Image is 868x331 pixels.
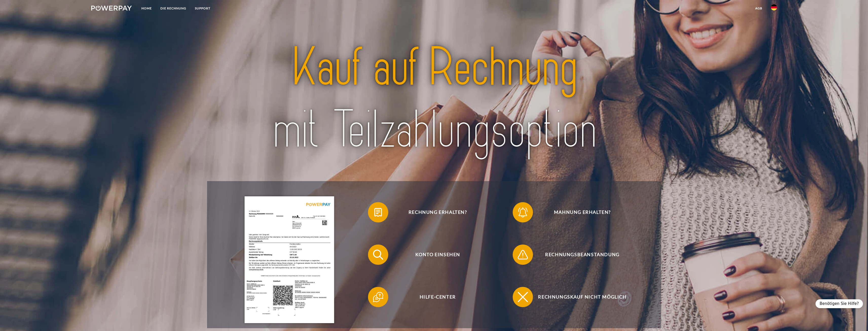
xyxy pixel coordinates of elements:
[513,287,644,307] button: Rechnungskauf nicht möglich
[368,202,500,222] button: Rechnung erhalten?
[368,287,500,307] button: Hilfe-Center
[516,248,529,261] img: qb_warning.svg
[376,287,500,307] span: Hilfe-Center
[513,245,644,265] button: Rechnungsbeanstandung
[245,196,334,323] img: single_invoice_powerpay_de.jpg
[816,299,863,308] div: Benötigen Sie Hilfe?
[376,245,500,265] span: Konto einsehen
[368,245,500,265] button: Konto einsehen
[372,206,384,219] img: qb_bill.svg
[513,202,644,222] button: Mahnung erhalten?
[516,291,529,303] img: qb_close.svg
[520,202,644,222] span: Mahnung erhalten?
[520,287,644,307] span: Rechnungskauf nicht möglich
[771,4,777,10] img: de
[520,245,644,265] span: Rechnungsbeanstandung
[376,202,500,222] span: Rechnung erhalten?
[156,4,191,13] a: DIE RECHNUNG
[91,6,132,11] img: logo-powerpay-white.svg
[233,33,635,164] img: title-powerpay_de.svg
[372,248,384,261] img: qb_search.svg
[372,291,384,303] img: qb_help.svg
[137,4,156,13] a: Home
[516,206,529,219] img: qb_bell.svg
[751,4,767,13] a: agb
[191,4,215,13] a: SUPPORT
